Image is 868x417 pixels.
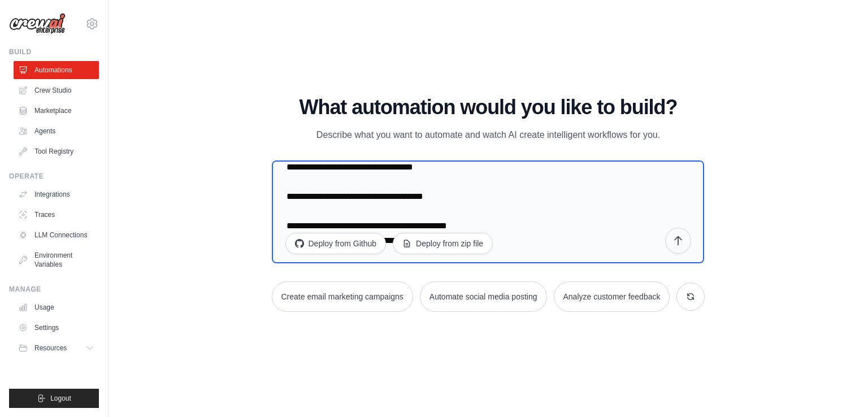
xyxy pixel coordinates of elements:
[298,128,678,142] p: Describe what you want to automate and watch AI create intelligent workflows for you.
[14,122,99,140] a: Agents
[14,81,99,99] a: Crew Studio
[14,185,99,203] a: Integrations
[14,246,99,273] a: Environment Variables
[14,319,99,337] a: Settings
[285,233,387,254] button: Deploy from Github
[14,206,99,224] a: Traces
[554,281,670,312] button: Analyze customer feedback
[14,298,99,316] a: Usage
[14,226,99,244] a: LLM Connections
[14,102,99,120] a: Marketplace
[9,172,99,181] div: Operate
[420,281,547,312] button: Automate social media posting
[34,344,67,353] span: Resources
[9,285,99,294] div: Manage
[272,96,705,119] h1: What automation would you like to build?
[9,47,99,57] div: Build
[9,389,99,408] button: Logout
[14,339,99,357] button: Resources
[50,394,71,403] span: Logout
[272,281,413,312] button: Create email marketing campaigns
[393,233,493,254] button: Deploy from zip file
[9,13,66,34] img: Logo
[14,142,99,160] a: Tool Registry
[14,61,99,79] a: Automations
